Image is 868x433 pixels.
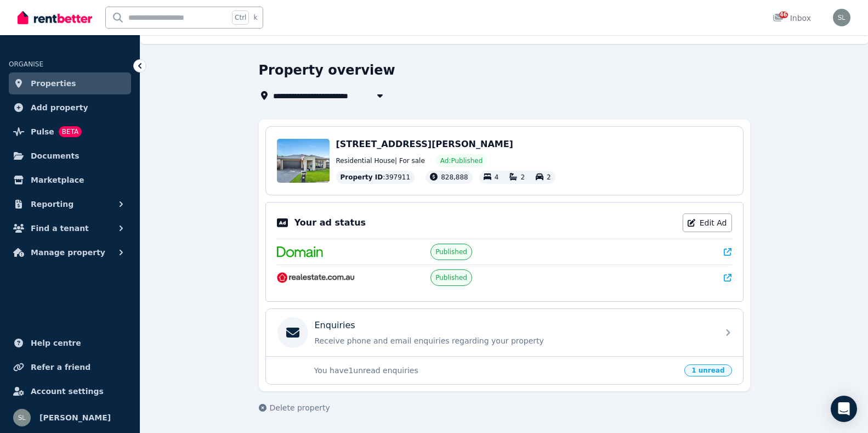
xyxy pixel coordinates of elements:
button: Reporting [9,193,131,215]
span: Manage property [31,246,105,259]
span: Documents [31,149,80,162]
img: RealEstate.com.au [277,272,355,283]
span: Help centre [31,336,81,350]
span: Published [435,273,467,282]
span: k [253,13,257,22]
a: Marketplace [9,169,131,191]
span: Add property [31,101,88,114]
a: Refer a friend [9,356,131,378]
span: Account settings [31,385,104,398]
div: : 397911 [336,171,415,184]
span: 2 [547,173,551,181]
span: Marketplace [31,173,84,187]
span: ORGANISE [9,60,43,68]
div: Inbox [773,13,811,24]
span: Property ID [341,173,383,182]
h1: Property overview [259,61,395,79]
span: [PERSON_NAME] [39,411,111,424]
button: Find a tenant [9,217,131,239]
span: 46 [779,12,788,18]
span: 1 unread [684,364,731,376]
span: Pulse [31,125,54,138]
p: Enquiries [315,319,355,332]
a: Add property [9,97,131,119]
div: Open Intercom Messenger [831,396,857,422]
span: [STREET_ADDRESS][PERSON_NAME] [336,139,513,149]
a: Help centre [9,332,131,354]
span: Published [435,248,467,256]
a: Documents [9,145,131,167]
a: Account settings [9,380,131,402]
a: Properties [9,72,131,94]
span: 4 [495,173,499,181]
p: Receive phone and email enquiries regarding your property [315,335,712,346]
img: RentBetter [18,9,92,26]
span: Refer a friend [31,361,90,374]
span: Reporting [31,198,73,211]
p: Your ad status [294,216,366,229]
img: Sunny Lu [833,9,850,26]
span: BETA [59,126,82,137]
span: Find a tenant [31,222,89,235]
span: Properties [31,77,76,90]
span: Ctrl [232,10,249,25]
span: Ad: Published [440,156,483,165]
span: Residential House | For sale [336,156,425,165]
img: Sunny Lu [13,409,31,426]
a: PulseBETA [9,121,131,143]
span: 828,888 [441,173,468,181]
button: Manage property [9,241,131,263]
span: 2 [520,173,525,181]
p: You have 1 unread enquiries [314,365,678,376]
a: Edit Ad [683,213,732,232]
button: Delete property [259,402,330,413]
img: Domain.com.au [277,246,323,257]
span: Delete property [270,402,330,413]
a: EnquiriesReceive phone and email enquiries regarding your property [266,309,743,356]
